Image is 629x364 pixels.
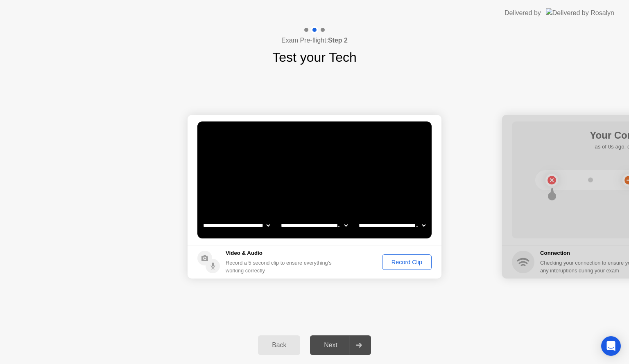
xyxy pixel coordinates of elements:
[385,259,429,265] div: Record Clip
[201,217,272,234] select: Available cameras
[279,217,349,234] select: Available speakers
[328,37,348,44] b: Step 2
[272,47,357,67] h1: Test your Tech
[357,217,427,234] select: Available microphones
[226,249,335,257] h5: Video & Audio
[310,335,371,355] button: Next
[260,342,298,349] div: Back
[258,335,300,355] button: Back
[546,8,614,18] img: Delivered by Rosalyn
[281,36,348,45] h4: Exam Pre-flight:
[226,259,335,274] div: Record a 5 second clip to ensure everything’s working correctly
[601,336,621,356] div: Open Intercom Messenger
[312,342,349,349] div: Next
[505,8,541,18] div: Delivered by
[382,254,432,270] button: Record Clip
